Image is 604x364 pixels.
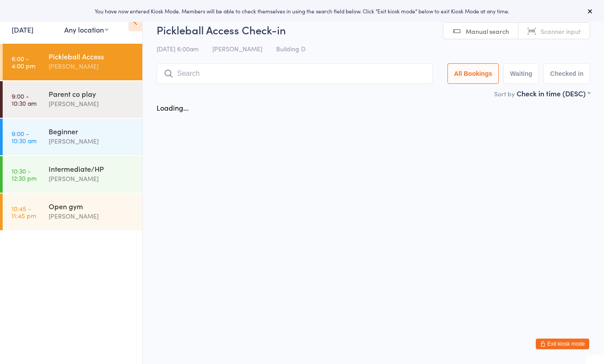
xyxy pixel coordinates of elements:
[49,211,135,221] div: [PERSON_NAME]
[543,63,590,84] button: Checked in
[49,51,135,61] div: Pickleball Access
[3,81,142,118] a: 9:00 -10:30 amParent co play[PERSON_NAME]
[49,164,135,174] div: Intermediate/HP
[49,99,135,109] div: [PERSON_NAME]
[12,25,33,34] a: [DATE]
[447,63,499,84] button: All Bookings
[494,89,515,98] label: Sort by
[12,167,37,182] time: 10:30 - 12:30 pm
[49,61,135,71] div: [PERSON_NAME]
[49,174,135,184] div: [PERSON_NAME]
[3,119,142,155] a: 9:00 -10:30 amBeginner[PERSON_NAME]
[49,136,135,146] div: [PERSON_NAME]
[3,156,142,193] a: 10:30 -12:30 pmIntermediate/HP[PERSON_NAME]
[503,63,539,84] button: Waiting
[157,103,189,112] div: Loading...
[212,44,262,53] span: [PERSON_NAME]
[157,44,199,53] span: [DATE] 6:00am
[12,205,36,219] time: 10:45 - 11:45 pm
[157,63,433,84] input: Search
[12,92,37,107] time: 9:00 - 10:30 am
[541,27,581,36] span: Scanner input
[466,27,509,36] span: Manual search
[12,55,35,69] time: 6:00 - 4:00 pm
[64,25,108,34] div: Any location
[12,130,37,144] time: 9:00 - 10:30 am
[49,89,135,99] div: Parent co play
[49,201,135,211] div: Open gym
[536,339,589,349] button: Exit kiosk mode
[49,126,135,136] div: Beginner
[14,7,590,15] div: You have now entered Kiosk Mode. Members will be able to check themselves in using the search fie...
[157,22,590,37] h2: Pickleball Access Check-in
[517,88,590,98] div: Check in time (DESC)
[276,44,306,53] span: Building D
[3,44,142,80] a: 6:00 -4:00 pmPickleball Access[PERSON_NAME]
[3,194,142,230] a: 10:45 -11:45 pmOpen gym[PERSON_NAME]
